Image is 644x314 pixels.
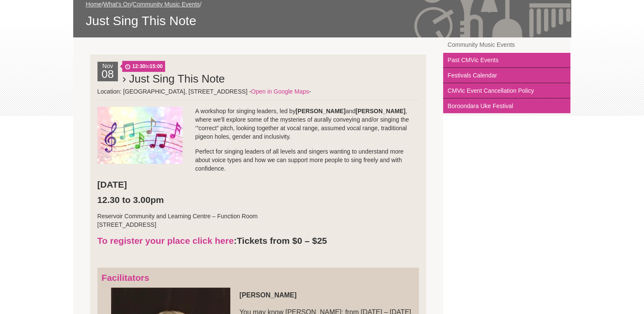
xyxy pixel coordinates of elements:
p: Reservoir Community and Learning Centre – Function Room [STREET_ADDRESS] [97,212,419,229]
strong: Facilitators [102,273,149,283]
p: A workshop for singing leaders, led by and , where we'll explore some of the mysteries of aurally... [97,107,419,141]
strong: [PERSON_NAME] [295,108,345,114]
h2: 08 [100,70,116,81]
div: Nov [97,62,118,81]
strong: : [97,236,237,245]
a: Boroondara Uke Festival [443,99,570,113]
span: to [122,61,165,72]
strong: [PERSON_NAME] [240,291,297,299]
a: Home [86,1,102,8]
span: Just Sing This Note [86,13,558,29]
img: Rainbow-notes.jpg [97,107,183,164]
a: What's On [103,1,131,8]
a: CMVic Event Cancellation Policy [443,83,570,99]
a: Community Music Events [133,1,200,8]
strong: [DATE] [97,180,127,189]
strong: 15:00 [149,63,163,69]
h2: › Just Sing This Note [122,70,419,87]
a: Open in Google Maps [251,88,309,95]
strong: 12:30 [132,63,146,69]
a: Festivals Calendar [443,68,570,83]
p: Perfect for singing leaders of all levels and singers wanting to understand more about voice type... [97,147,419,173]
h3: Tickets from $0 – $25 [97,235,419,246]
strong: [PERSON_NAME] [355,108,405,114]
strong: 12.30 to 3.00pm [97,195,164,205]
a: Past CMVic Events [443,53,570,68]
a: To register your place click here [97,236,234,245]
a: Community Music Events [443,37,570,53]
